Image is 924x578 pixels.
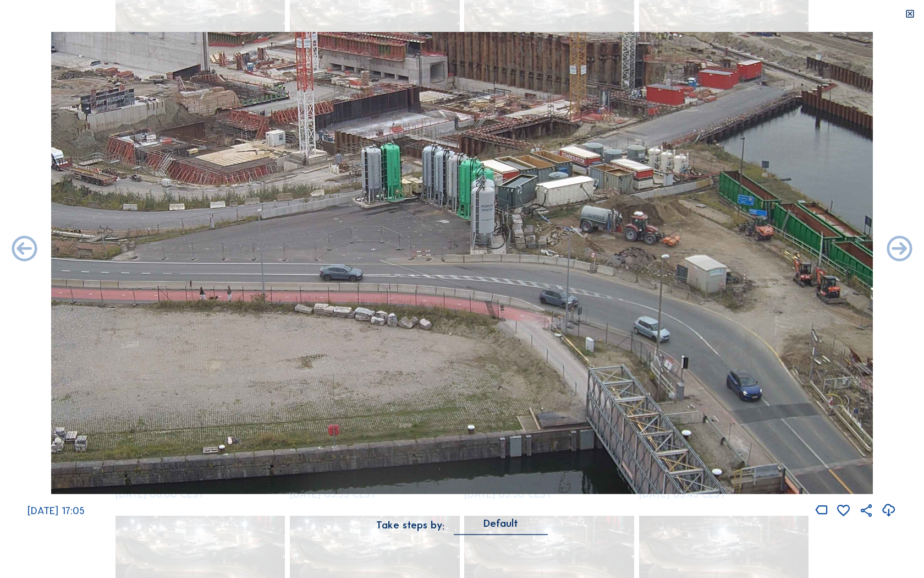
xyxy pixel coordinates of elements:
[51,32,872,494] img: Image
[483,519,518,528] div: Default
[9,234,40,264] i: Forward
[28,504,85,516] span: [DATE] 17:05
[454,519,548,534] div: Default
[376,520,444,530] div: Take steps by:
[884,234,915,264] i: Back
